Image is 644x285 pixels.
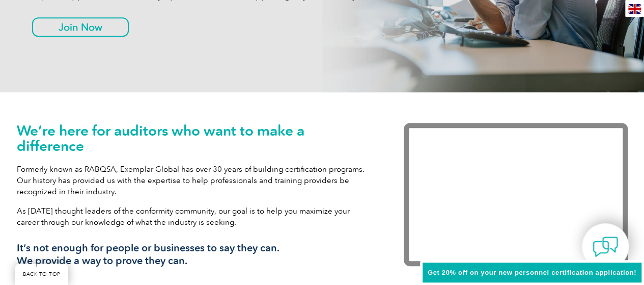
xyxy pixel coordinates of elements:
[17,164,373,197] p: Formerly known as RABQSA, Exemplar Global has over 30 years of building certification programs. O...
[404,123,628,266] iframe: Exemplar Global: Working together to make a difference
[593,234,618,260] img: contact-chat.png
[15,264,68,285] a: BACK TO TOP
[628,4,641,14] img: en
[17,123,373,153] h1: We’re here for auditors who want to make a difference
[428,269,636,276] span: Get 20% off on your new personnel certification application!
[32,17,129,37] a: Join Now
[17,242,373,267] h3: It’s not enough for people or businesses to say they can. We provide a way to prove they can.
[17,205,373,228] p: As [DATE] thought leaders of the conformity community, our goal is to help you maximize your care...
